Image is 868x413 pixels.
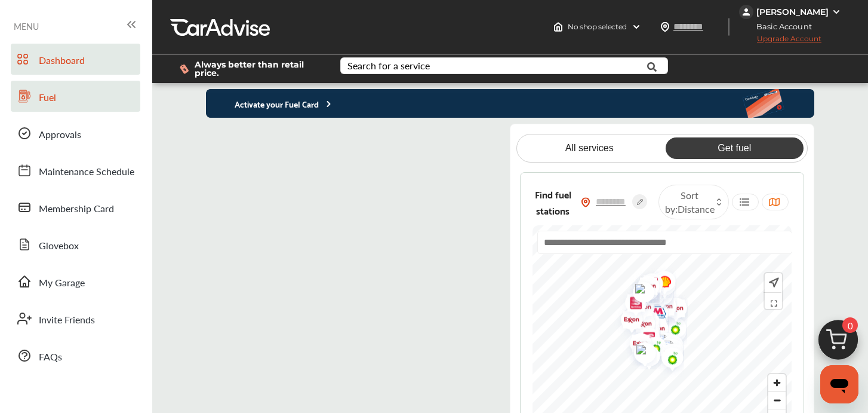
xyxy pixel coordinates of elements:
button: Zoom in [768,374,786,391]
img: speedway.png [632,267,664,305]
img: universaladvantage.png [629,317,660,347]
span: Zoom out [768,392,786,409]
img: fuelstation.png [625,335,657,365]
span: No shop selected [568,22,627,32]
img: WGsFRI8htEPBVLJbROoPRyZpYNWhNONpIPPETTm6eUC0GeLEiAAAAAElFTkSuQmCC [832,7,841,17]
div: Map marker [625,336,655,366]
span: 0 [842,317,858,333]
img: universaladvantage.png [652,332,684,362]
span: Always better than retail price. [195,60,321,77]
div: Map marker [628,273,658,303]
iframe: Button to launch messaging window [820,365,858,403]
div: Map marker [624,276,654,305]
span: Glovebox [39,238,79,254]
a: Invite Friends [11,303,140,334]
div: Map marker [629,317,658,347]
div: Map marker [632,267,662,305]
a: All services [521,137,659,159]
img: exxon.png [656,292,688,329]
div: Map marker [629,339,659,369]
p: Activate your Fuel Card [206,97,334,111]
img: header-divider.bc55588e.svg [728,18,730,36]
div: Map marker [652,341,682,379]
div: Map marker [652,337,682,375]
img: exxon.png [621,327,652,365]
img: jVpblrzwTbfkPYzPPzSLxeg0AAAAASUVORK5CYII= [739,5,753,19]
img: exxon.png [612,303,644,341]
img: 7-eleven.png [629,339,661,369]
img: dollor_label_vector.a70140d1.svg [180,64,189,74]
div: Map marker [636,331,666,368]
div: Map marker [656,292,686,329]
img: speedway.png [629,322,661,359]
img: activate-banner.5eeab9f0af3a0311e5fa.png [742,89,814,118]
span: FAQs [39,350,62,365]
div: [PERSON_NAME] [756,7,829,17]
img: header-home-logo.8d720a4f.svg [553,22,563,32]
a: Glovebox [11,229,140,260]
span: Approvals [39,127,81,143]
a: My Garage [11,266,140,297]
div: Map marker [629,270,658,307]
img: universaladvantage.png [624,276,655,305]
div: Map marker [645,265,675,302]
a: Get fuel [666,137,804,159]
span: Find fuel stations [535,186,571,218]
img: bp.png [636,331,667,368]
img: exxon.png [629,270,660,307]
img: recenter.ce011a49.svg [767,276,779,289]
img: speedway.png [616,286,648,324]
button: Zoom out [768,391,786,409]
a: Approvals [11,118,140,149]
img: header-down-arrow.9dd2ce7d.svg [632,22,641,32]
span: Membership Card [39,201,114,217]
div: Map marker [625,335,655,365]
a: Membership Card [11,192,140,223]
div: Map marker [612,303,642,341]
div: Map marker [647,326,676,356]
img: universaladvantage.png [647,326,678,356]
img: fuelstation.png [628,273,660,303]
span: Upgrade Account [739,34,821,49]
div: Map marker [616,286,646,324]
span: My Garage [39,276,85,291]
div: Map marker [621,327,651,365]
div: Map marker [629,322,659,359]
div: Map marker [645,290,675,328]
span: Dashboard [39,53,85,69]
img: cart_icon.3d0951e8.svg [809,314,867,372]
div: Search for a service [347,61,430,71]
img: location_vector_orange.38f05af8.svg [581,197,590,207]
img: exxon.png [646,290,678,328]
div: Map marker [652,332,682,362]
img: exxon.png [645,290,677,328]
img: location_vector.a44bc228.svg [660,22,670,32]
img: shell.png [652,329,684,366]
a: Dashboard [11,44,140,75]
a: Fuel [11,81,140,112]
img: fuelstation.png [625,336,657,366]
span: Basic Account [740,20,821,33]
div: Map marker [655,311,685,349]
img: bp.png [652,341,684,379]
span: Distance [678,202,715,216]
span: Fuel [39,90,56,106]
span: Invite Friends [39,313,95,328]
img: bp.png [655,311,687,349]
span: Sort by : [665,188,715,216]
img: exxon.png [652,337,684,375]
div: Map marker [652,329,682,366]
img: shell.png [645,265,676,302]
span: Maintenance Schedule [39,164,134,180]
a: Maintenance Schedule [11,155,140,186]
a: FAQs [11,340,140,371]
span: MENU [14,22,39,31]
